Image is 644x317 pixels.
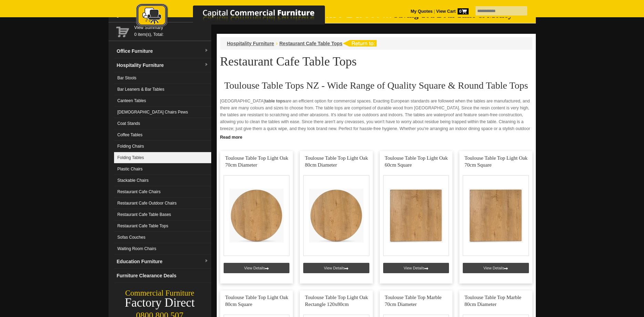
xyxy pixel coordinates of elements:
a: Furniture Clearance Deals [114,269,211,283]
a: My Quotes [411,9,433,14]
h1: Restaurant Cafe Table Tops [220,55,532,68]
a: Capital Commercial Furniture Logo [117,3,358,31]
img: return to [343,40,377,47]
a: View Cart0 [435,9,468,14]
a: Education Furnituredropdown [114,255,211,269]
a: Office Furnituredropdown [114,44,211,58]
img: dropdown [204,259,208,263]
strong: table tops [265,99,285,103]
h2: Toulouse Table Tops NZ - Wide Range of Quality Square & Round Table Tops [220,80,532,91]
p: [GEOGRAPHIC_DATA] are an efficient option for commercial spaces. Exacting European standards are ... [220,98,532,139]
img: dropdown [204,63,208,67]
a: Plastic Chairs [114,164,211,175]
a: Waiting Room Chairs [114,243,211,255]
a: Restaurant Cafe Chairs [114,186,211,198]
a: Coat Stands [114,118,211,129]
a: Restaurant Cafe Table Tops [114,220,211,232]
a: Coffee Tables [114,129,211,141]
a: Restaurant Cafe Outdoor Chairs [114,198,211,209]
a: Click to read more [217,132,536,141]
div: Factory Direct [109,298,211,308]
a: Bar Leaners & Bar Tables [114,84,211,95]
span: 0 [458,8,469,14]
div: Commercial Furniture [109,288,211,298]
a: Folding Tables [114,152,211,164]
a: Hospitality Furniture [227,41,274,46]
a: [DEMOGRAPHIC_DATA] Chairs Pews [114,107,211,118]
a: Bar Stools [114,72,211,84]
img: Capital Commercial Furniture Logo [117,3,358,29]
a: Restaurant Cafe Table Tops [279,41,343,46]
a: Folding Chairs [114,141,211,152]
a: Sofas Couches [114,232,211,243]
li: › [276,40,277,47]
strong: View Cart [436,9,469,14]
a: Stackable Chairs [114,175,211,186]
img: dropdown [204,49,208,53]
a: Restaurant Cafe Table Bases [114,209,211,220]
a: Hospitality Furnituredropdown [114,58,211,72]
a: Canteen Tables [114,95,211,107]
